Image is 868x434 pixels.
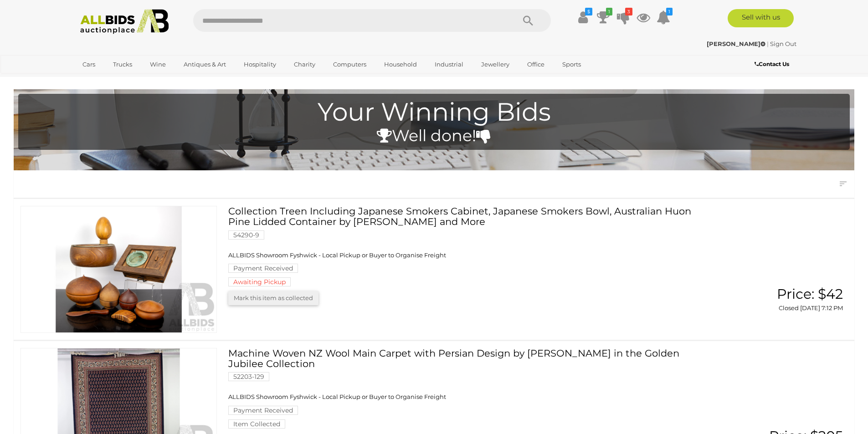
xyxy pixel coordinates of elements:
[596,9,610,26] a: 1
[755,61,789,67] b: Contact Us
[657,9,670,26] a: 1
[235,206,707,286] a: Collection Treen Including Japanese Smokers Cabinet, Japanese Smokers Bowl, Australian Huon Pine ...
[77,57,101,72] a: Cars
[75,9,174,34] img: Allbids.com.au
[777,286,843,302] span: Price: $42
[707,40,767,47] a: [PERSON_NAME]
[556,57,587,72] a: Sports
[606,8,612,15] i: 1
[235,348,707,429] a: Machine Woven NZ Wool Main Carpet with Persian Design by [PERSON_NAME] in the Golden Jubilee Coll...
[23,98,845,126] h1: Your Winning Bids
[327,57,372,72] a: Computers
[521,57,550,72] a: Office
[23,127,845,145] h4: Well done!
[378,57,423,72] a: Household
[728,9,794,27] a: Sell with us
[107,57,138,72] a: Trucks
[721,286,845,312] a: Price: $42 Closed [DATE] 7:12 PM
[616,9,630,26] a: 3
[755,59,791,69] a: Contact Us
[707,40,765,47] strong: [PERSON_NAME]
[144,57,172,72] a: Wine
[585,8,592,15] i: $
[238,57,282,72] a: Hospitality
[505,9,551,32] button: Search
[288,57,321,72] a: Charity
[767,40,769,47] span: |
[77,72,153,87] a: [GEOGRAPHIC_DATA]
[625,8,632,15] i: 3
[178,57,232,72] a: Antiques & Art
[576,9,590,26] a: $
[770,40,796,47] a: Sign Out
[666,8,673,15] i: 1
[429,57,469,72] a: Industrial
[475,57,515,72] a: Jewellery
[228,291,318,305] button: Mark this item as collected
